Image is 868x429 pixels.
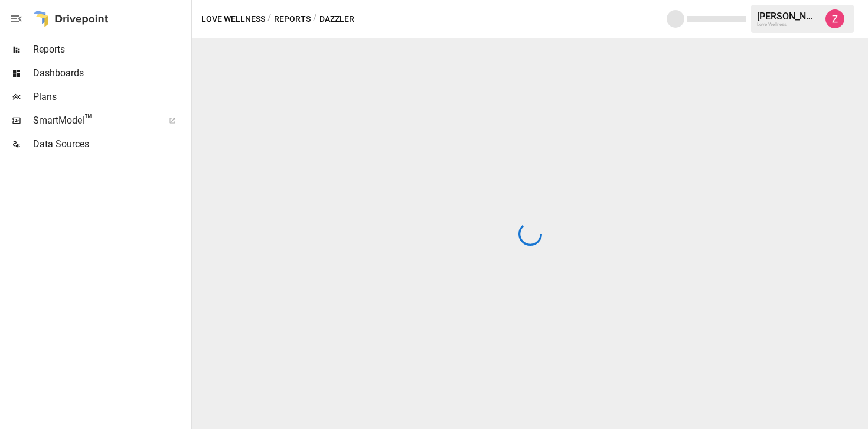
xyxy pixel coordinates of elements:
span: SmartModel [33,113,156,128]
button: Zoe Keller [818,2,851,35]
div: Love Wellness [757,22,818,27]
img: Zoe Keller [825,9,844,28]
span: Dashboards [33,66,189,80]
button: Love Wellness [201,12,265,27]
button: Reports [274,12,311,27]
div: [PERSON_NAME] [757,11,818,22]
span: Data Sources [33,137,189,151]
span: Plans [33,90,189,104]
span: Reports [33,43,189,57]
div: / [267,12,272,27]
span: ™ [84,112,93,126]
div: / [313,12,317,27]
